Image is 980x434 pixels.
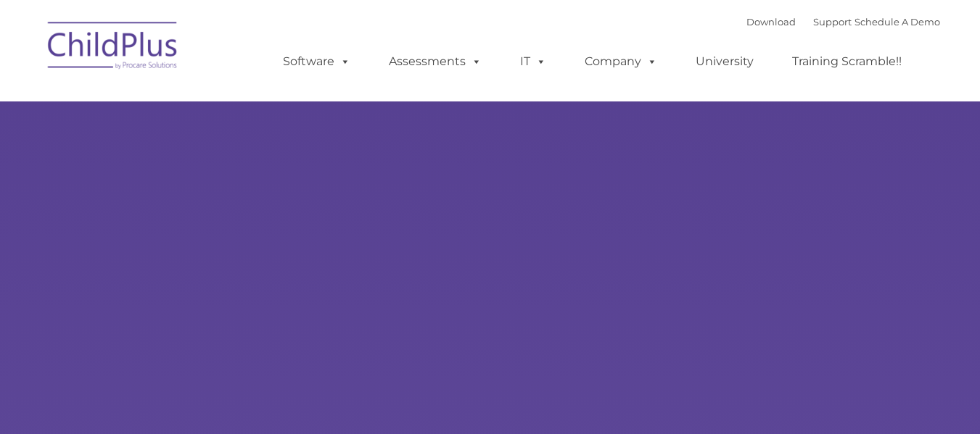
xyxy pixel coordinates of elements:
[855,16,940,28] a: Schedule A Demo
[746,16,796,28] a: Download
[681,47,768,76] a: University
[506,47,561,76] a: IT
[41,12,186,84] img: ChildPlus by Procare Solutions
[778,47,916,76] a: Training Scramble!!
[268,47,365,76] a: Software
[813,16,852,28] a: Support
[746,16,940,28] font: |
[374,47,496,76] a: Assessments
[570,47,672,76] a: Company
